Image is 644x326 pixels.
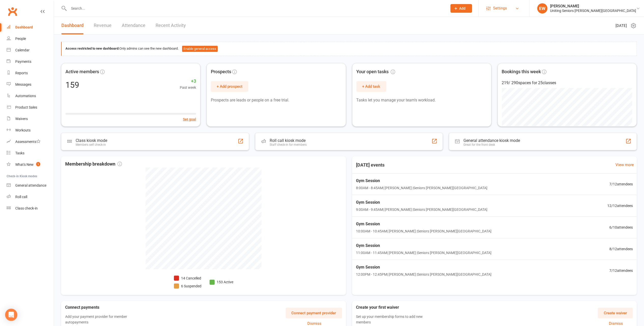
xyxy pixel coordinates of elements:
[5,309,17,321] div: Open Intercom Messenger
[493,3,507,14] span: Settings
[15,117,28,121] div: Waivers
[7,159,54,170] a: What's New1
[609,225,633,230] span: 6 / 10 attendees
[122,17,145,34] a: Attendance
[7,90,54,102] a: Automations
[7,22,54,33] a: Dashboard
[607,203,633,209] span: 12 / 12 attendees
[15,140,40,144] div: Assessments
[65,160,122,168] span: Membership breakdown
[61,17,84,34] a: Dashboard
[450,4,472,13] button: Add
[156,17,186,34] a: Recent Activity
[7,45,54,56] a: Calendar
[76,143,107,146] div: Members self check-in
[180,78,196,85] span: +3
[286,308,342,318] button: Connect payment provider
[357,97,487,103] p: Tasks let you manage your team's workload.
[174,275,201,281] li: 14 Cancelled
[15,151,24,155] div: Tasks
[502,80,633,86] div: 219 / 290 spaces for 25 classes
[65,46,633,52] div: Only admins can see the new dashboard.
[7,180,54,191] a: General attendance kiosk mode
[15,37,26,41] div: People
[609,268,633,273] span: 7 / 12 attendees
[65,68,99,76] span: Active members
[211,81,248,92] button: + Add prospect
[15,105,37,109] div: Product Sales
[356,305,439,310] h3: Create your first waiver
[210,279,233,285] li: 153 Active
[180,85,196,90] span: Past week
[7,147,54,159] a: Tasks
[7,125,54,136] a: Workouts
[352,160,389,170] h3: [DATE] events
[270,138,307,143] div: Roll call kiosk mode
[550,8,636,13] div: Uniting Seniors [PERSON_NAME][GEOGRAPHIC_DATA]
[15,128,31,132] div: Workouts
[6,5,19,18] a: Clubworx
[15,162,34,167] div: What's New
[537,3,547,13] div: EW
[15,183,46,187] div: General attendance
[67,5,444,12] input: Search...
[7,102,54,113] a: Product Sales
[356,314,430,325] p: Set up your membership forms to add new members
[182,46,218,52] button: Enable general access
[356,264,492,271] span: Gym Session
[463,143,520,146] div: Great for the front desk
[7,79,54,90] a: Messages
[65,314,142,325] p: Add your payment provider for member autopayments
[615,23,627,29] span: [DATE]
[356,177,488,184] span: Gym Session
[15,94,36,98] div: Automations
[15,25,33,29] div: Dashboard
[356,185,488,191] span: 8:00AM - 8:45AM | [PERSON_NAME] | Seniors [PERSON_NAME][GEOGRAPHIC_DATA]
[65,305,151,310] h3: Connect payments
[7,33,54,45] a: People
[609,246,633,252] span: 8 / 12 attendees
[356,250,492,256] span: 11:00AM - 11:45AM | [PERSON_NAME] | Seniors [PERSON_NAME][GEOGRAPHIC_DATA]
[270,143,307,146] div: Staff check-in for members
[502,68,541,76] span: Bookings this week
[211,97,341,103] p: Prospects are leads or people on a free trial.
[15,71,28,75] div: Reports
[36,162,40,166] span: 1
[598,308,633,318] button: Create waiver
[356,221,492,227] span: Gym Session
[76,138,107,143] div: Class kiosk mode
[94,17,112,34] a: Revenue
[7,67,54,79] a: Reports
[356,199,488,206] span: Gym Session
[356,228,492,234] span: 10:00AM - 10:45AM | [PERSON_NAME] | Seniors [PERSON_NAME][GEOGRAPHIC_DATA]
[183,116,196,122] button: Set goal
[174,283,201,289] li: 6 Suspended
[211,68,231,76] span: Prospects
[615,162,634,168] a: View more
[15,60,31,64] div: Payments
[7,203,54,214] a: Class kiosk mode
[609,181,633,187] span: 7 / 12 attendees
[356,242,492,249] span: Gym Session
[550,4,636,8] div: [PERSON_NAME]
[357,81,386,92] button: + Add task
[15,48,30,52] div: Calendar
[356,207,488,212] span: 9:00AM - 9:45AM | [PERSON_NAME] | Seniors [PERSON_NAME][GEOGRAPHIC_DATA]
[7,56,54,67] a: Payments
[357,68,395,76] span: Your open tasks
[459,6,466,10] span: Add
[7,113,54,125] a: Waivers
[7,136,54,147] a: Assessments
[15,195,27,199] div: Roll call
[65,47,119,50] strong: Access restricted to new dashboard:
[15,82,31,86] div: Messages
[65,81,79,89] div: 159
[15,206,38,210] div: Class check-in
[463,138,520,143] div: General attendance kiosk mode
[356,272,492,277] span: 12:00PM - 12:45PM | [PERSON_NAME] | Seniors [PERSON_NAME][GEOGRAPHIC_DATA]
[7,191,54,203] a: Roll call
